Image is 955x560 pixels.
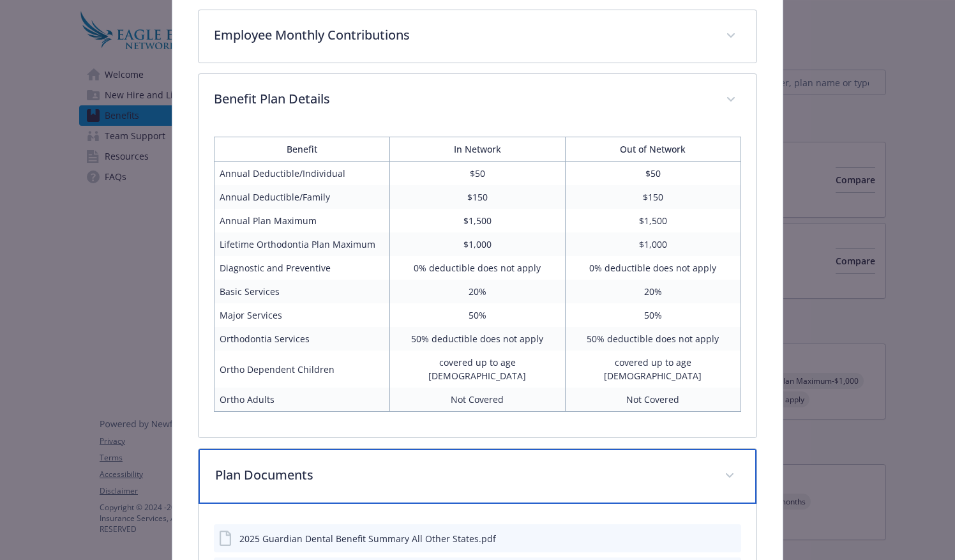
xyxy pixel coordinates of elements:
[214,327,390,351] td: Orthodontia Services
[214,351,390,388] td: Ortho Dependent Children
[565,327,741,351] td: 50% deductible does not apply
[390,327,566,351] td: 50% deductible does not apply
[390,351,566,388] td: covered up to age [DEMOGRAPHIC_DATA]
[390,303,566,327] td: 50%
[390,209,566,232] td: $1,500
[565,351,741,388] td: covered up to age [DEMOGRAPHIC_DATA]
[390,162,566,186] td: $50
[214,162,390,186] td: Annual Deductible/Individual
[199,74,756,126] div: Benefit Plan Details
[565,303,741,327] td: 50%
[390,185,566,209] td: $150
[565,232,741,256] td: $1,000
[390,256,566,280] td: 0% deductible does not apply
[565,137,741,162] th: Out of Network
[725,532,736,545] button: preview file
[214,232,390,256] td: Lifetime Orthodontia Plan Maximum
[390,388,566,412] td: Not Covered
[214,26,710,45] p: Employee Monthly Contributions
[565,256,741,280] td: 0% deductible does not apply
[199,10,756,63] div: Employee Monthly Contributions
[704,532,714,545] button: download file
[214,209,390,232] td: Annual Plan Maximum
[214,137,390,162] th: Benefit
[390,137,566,162] th: In Network
[214,256,390,280] td: Diagnostic and Preventive
[214,89,710,109] p: Benefit Plan Details
[199,449,756,504] div: Plan Documents
[214,280,390,303] td: Basic Services
[565,280,741,303] td: 20%
[565,162,741,186] td: $50
[565,209,741,232] td: $1,500
[215,465,709,485] p: Plan Documents
[390,280,566,303] td: 20%
[239,532,496,545] div: 2025 Guardian Dental Benefit Summary All Other States.pdf
[390,232,566,256] td: $1,000
[214,303,390,327] td: Major Services
[199,126,756,437] div: Benefit Plan Details
[214,388,390,412] td: Ortho Adults
[565,388,741,412] td: Not Covered
[565,185,741,209] td: $150
[214,185,390,209] td: Annual Deductible/Family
